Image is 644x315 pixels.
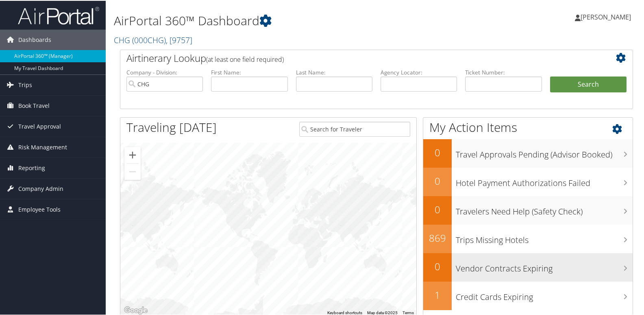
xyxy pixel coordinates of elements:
[423,118,633,135] h1: My Action Items
[18,29,51,49] span: Dashboards
[18,178,63,198] span: Company Admin
[423,230,452,244] h2: 869
[456,173,633,188] h3: Hotel Payment Authorizations Failed
[550,76,627,92] button: Search
[423,259,452,273] h2: 0
[126,118,217,135] h1: Traveling [DATE]
[18,95,50,115] span: Book Travel
[423,252,633,281] a: 0Vendor Contracts Expiring
[423,224,633,252] a: 869Trips Missing Hotels
[18,5,99,24] img: airportal-logo.png
[132,34,166,45] span: ( 000CHG )
[367,310,398,314] span: Map data ©2025
[456,258,633,273] h3: Vendor Contracts Expiring
[122,304,149,315] img: Google
[456,201,633,217] h3: Travelers Need Help (Safety Check)
[18,136,67,157] span: Risk Management
[575,4,639,28] a: [PERSON_NAME]
[18,74,32,94] span: Trips
[206,54,284,63] span: (at least one field required)
[423,195,633,224] a: 0Travelers Need Help (Safety Check)
[124,146,141,162] button: Zoom in
[299,121,410,136] input: Search for Traveler
[581,12,631,21] span: [PERSON_NAME]
[423,138,633,167] a: 0Travel Approvals Pending (Advisor Booked)
[423,281,633,309] a: 1Credit Cards Expiring
[423,145,452,159] h2: 0
[166,34,192,45] span: , [ 9757 ]
[381,68,457,76] label: Agency Locator:
[456,230,633,245] h3: Trips Missing Hotels
[456,287,633,302] h3: Credit Cards Expiring
[211,68,287,76] label: First Name:
[423,202,452,216] h2: 0
[423,287,452,301] h2: 1
[423,167,633,195] a: 0Hotel Payment Authorizations Failed
[122,304,149,315] a: Open this area in Google Maps (opens a new window)
[114,34,192,45] a: CHG
[296,68,372,76] label: Last Name:
[423,173,452,187] h2: 0
[465,68,542,76] label: Ticket Number:
[124,163,141,179] button: Zoom out
[456,144,633,160] h3: Travel Approvals Pending (Advisor Booked)
[327,309,362,315] button: Keyboard shortcuts
[402,310,414,314] a: Terms (opens in new tab)
[18,116,61,136] span: Travel Approval
[18,157,45,177] span: Reporting
[126,50,584,64] h2: Airtinerary Lookup
[114,11,464,28] h1: AirPortal 360™ Dashboard
[126,68,203,76] label: Company - Division:
[18,199,61,219] span: Employee Tools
